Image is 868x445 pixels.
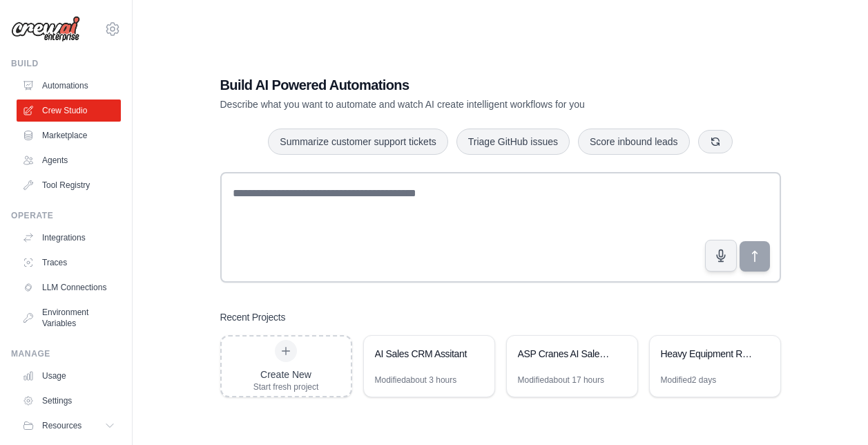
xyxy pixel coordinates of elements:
div: Create New [253,368,319,381]
div: Start fresh project [253,381,319,392]
a: Traces [17,252,121,274]
div: Operate [11,210,121,221]
button: Score inbound leads [578,129,690,155]
a: Automations [17,75,121,97]
a: Usage [17,365,121,387]
div: Modified about 3 hours [375,375,457,386]
a: Environment Variables [17,301,121,334]
div: Modified 2 days [661,375,717,386]
button: Resources [17,415,121,437]
p: Describe what you want to automate and watch AI create intelligent workflows for you [220,97,684,111]
button: Summarize customer support tickets [268,129,447,155]
a: Tool Registry [17,174,121,196]
div: ASP Cranes AI Sales Chatbot [518,347,613,361]
a: Marketplace [17,124,121,146]
a: Settings [17,390,121,412]
a: Crew Studio [17,100,121,122]
button: Click to speak your automation idea [705,240,737,272]
span: Resources [42,420,81,431]
div: Heavy Equipment Rental Sales Assistant [661,347,755,361]
div: Modified about 17 hours [518,375,604,386]
h1: Build AI Powered Automations [220,75,684,95]
h3: Recent Projects [220,310,286,324]
div: Manage [11,348,121,359]
img: Logo [11,16,80,42]
div: AI Sales CRM Assitant [375,347,470,361]
button: Get new suggestions [698,130,733,153]
a: Agents [17,149,121,171]
a: LLM Connections [17,276,121,299]
div: Build [11,58,121,69]
button: Triage GitHub issues [456,129,570,155]
a: Integrations [17,227,121,249]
